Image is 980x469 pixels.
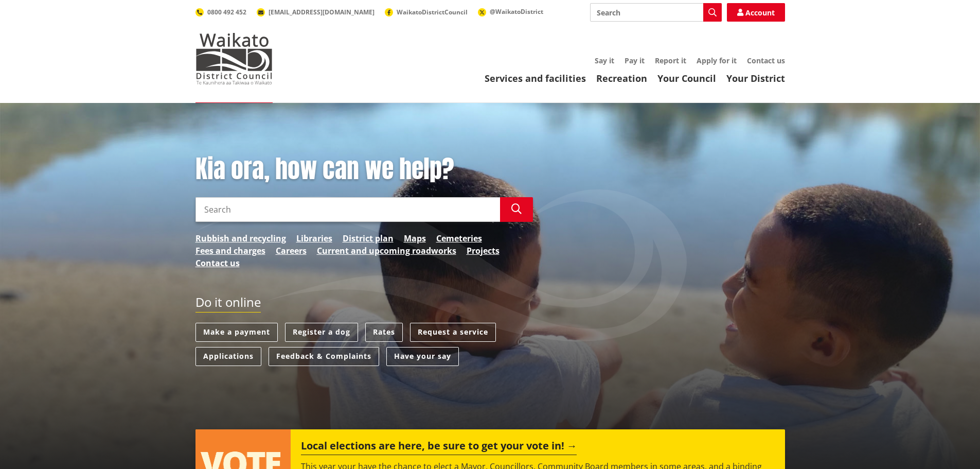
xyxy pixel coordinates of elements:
[269,347,379,366] a: Feedback & Complaints
[747,56,785,65] a: Contact us
[625,56,645,65] a: Pay it
[727,3,785,22] a: Account
[397,8,468,16] span: WaikatoDistrictCouncil
[195,232,286,245] a: Rubbish and recycling
[410,323,496,342] a: Request a service
[386,347,459,366] a: Have your say
[385,8,468,16] a: WaikatoDistrictCouncil
[257,8,375,16] a: [EMAIL_ADDRESS][DOMAIN_NAME]
[343,232,394,245] a: District plan
[365,323,403,342] a: Rates
[195,295,261,313] h2: Do it online
[596,72,647,84] a: Recreation
[285,323,358,342] a: Register a dog
[726,72,785,84] a: Your District
[195,8,246,16] a: 0800 492 452
[404,232,426,245] a: Maps
[195,197,500,222] input: Search input
[195,33,273,84] img: Waikato District Council - Te Kaunihera aa Takiwaa o Waikato
[478,7,543,16] a: @WaikatoDistrict
[276,245,307,257] a: Careers
[590,3,722,22] input: Search input
[697,56,737,65] a: Apply for it
[595,56,614,65] a: Say it
[485,72,586,84] a: Services and facilities
[490,7,543,16] span: @WaikatoDistrict
[207,8,246,16] span: 0800 492 452
[195,257,240,269] a: Contact us
[195,245,265,257] a: Fees and charges
[296,232,332,245] a: Libraries
[467,245,500,257] a: Projects
[195,347,261,366] a: Applications
[655,56,686,65] a: Report it
[195,154,533,184] h1: Kia ora, how can we help?
[317,245,456,257] a: Current and upcoming roadworks
[269,8,375,16] span: [EMAIL_ADDRESS][DOMAIN_NAME]
[657,72,716,84] a: Your Council
[195,323,278,342] a: Make a payment
[436,232,482,245] a: Cemeteries
[301,440,577,455] h2: Local elections are here, be sure to get your vote in!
